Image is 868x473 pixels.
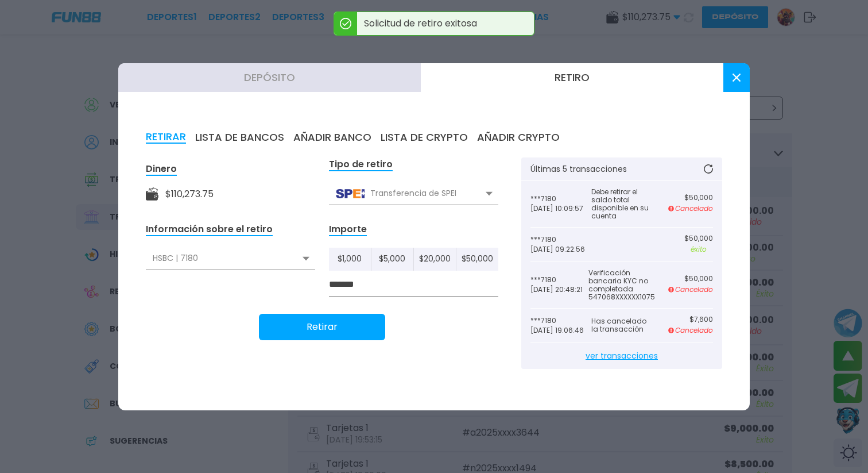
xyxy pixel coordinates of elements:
p: $ 50,000 [668,194,713,202]
div: Transferencia de SPEI [329,183,498,205]
button: $5,000 [371,248,414,271]
p: Has cancelado la transacción [591,317,652,333]
p: [DATE] 09:22:56 [530,245,622,253]
button: Retiro [421,63,723,92]
p: Últimas 5 transacciones [530,165,627,173]
button: Retirar [259,314,385,340]
div: Dinero [146,163,177,176]
img: Transferencia de SPEI [336,189,365,198]
p: Solicitud de retiro exitosa [357,12,534,35]
div: Tipo de retiro [329,158,393,171]
div: HSBC | 7180 [146,248,315,270]
button: AÑADIR BANCO [293,131,371,144]
p: [DATE] 19:06:46 [530,326,591,334]
button: LISTA DE CRYPTO [381,131,468,144]
button: AÑADIR CRYPTO [477,131,560,144]
p: $ 7,600 [668,316,713,324]
div: Importe [329,223,367,236]
p: Cancelado [668,325,713,336]
p: Verificación bancaria KYC no completada 547068XXXXXX1075 [588,269,655,301]
button: $50,000 [456,248,498,271]
p: Debe retirar el saldo total disponible en su cuenta [591,188,652,220]
div: $ 110,273.75 [165,187,214,201]
button: RETIRAR [146,131,186,144]
p: Cancelado [668,203,713,214]
p: [DATE] 20:48:21 [530,286,588,294]
div: Información sobre el retiro [146,223,273,236]
p: $ 50,000 [684,234,713,243]
button: Depósito [118,63,421,92]
p: $ 50,000 [668,275,713,283]
a: ver transacciones [530,343,713,369]
p: Cancelado [668,284,713,295]
p: [DATE] 10:09:57 [530,205,591,213]
button: LISTA DE BANCOS [195,131,284,144]
button: $20,000 [414,248,456,271]
p: éxito [684,244,713,255]
button: $1,000 [329,248,371,271]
